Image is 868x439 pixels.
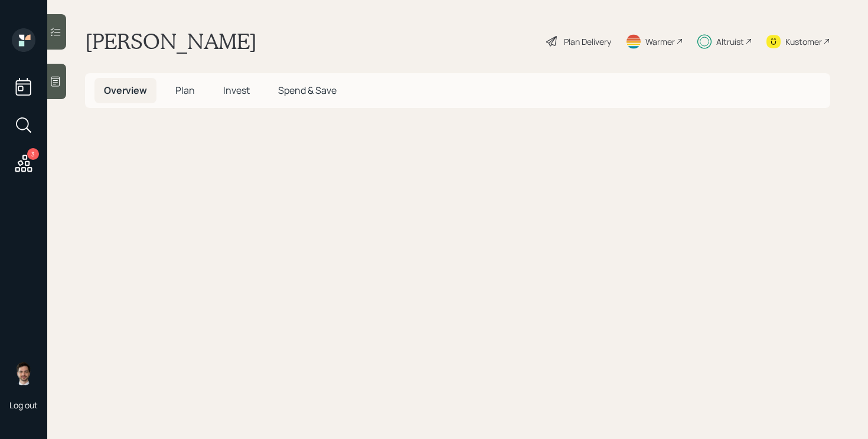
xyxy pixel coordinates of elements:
[564,35,611,48] div: Plan Delivery
[104,84,147,97] span: Overview
[645,35,675,48] div: Warmer
[9,399,38,411] div: Log out
[223,84,250,97] span: Invest
[85,28,257,54] h1: [PERSON_NAME]
[278,84,337,97] span: Spend & Save
[175,84,195,97] span: Plan
[27,148,39,160] div: 3
[785,35,822,48] div: Kustomer
[12,362,35,385] img: jonah-coleman-headshot.png
[716,35,744,48] div: Altruist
